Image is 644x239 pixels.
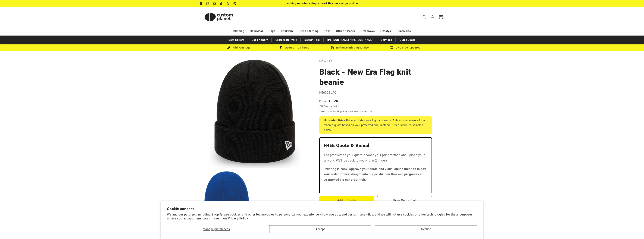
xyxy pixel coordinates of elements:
[325,37,375,43] a: [PERSON_NAME] / [PERSON_NAME]
[390,46,394,49] img: Order updates
[228,217,248,220] a: Privacy Policy
[324,186,428,189] iframe: Customer reviews powered by Trustpilot
[303,37,322,43] a: Design Tool
[227,37,246,43] a: Best Sellers
[331,46,334,49] img: In-house printing
[281,28,294,34] a: Drinkware
[324,143,428,149] h2: FREE Quote & Visual
[203,227,230,231] span: Manage preferences
[167,213,477,221] p: We and our partners, including Shopify, use cookies and other technologies to personalize your ex...
[420,13,429,21] summary: Search
[319,116,432,134] div: Price excludes your logo and setup. Submit your artwork for a tailored quote based on your prefer...
[380,28,392,34] a: Lifestyle
[378,45,433,50] div: Live order updates
[337,110,347,113] a: Shipping
[375,225,477,233] button: Decline
[324,167,427,182] strong: Ordering is easy. Approve your quote and visual online then tap to pay. Your order moves straight...
[319,99,338,103] strong: £10.25
[200,58,310,235] media-gallery: Gallery Viewer
[250,28,263,34] a: Headwear
[398,37,417,43] a: Quick Quote
[279,46,283,49] img: Order Updates Icon
[200,9,237,26] img: Custom Planet
[322,45,378,50] div: In-house printing service
[211,45,267,50] div: Add your logo
[269,225,371,233] button: Accept
[267,45,322,50] div: Quotes in 24 hours
[319,104,339,108] span: £8.54 ex VAT
[319,58,432,64] p: New Era
[286,2,354,5] span: Looking to order a single item? Use our design tool
[274,37,299,43] a: Express Delivery
[319,196,374,205] button: Add to Quote
[319,110,432,113] div: Taxes included. calculated at checkout.
[324,153,428,163] p: Add products to your quote, choose your print method and upload your artwork. We'll be back to yo...
[167,225,265,233] button: Manage preferences
[361,28,375,34] a: Giveaways
[300,28,319,34] a: Pens & Writing
[167,207,477,211] h2: Cookie consent
[379,37,394,43] a: Services
[324,119,346,122] strong: Unprinted Price:
[250,37,270,43] a: Eco Friendly
[324,28,330,34] a: Tech
[319,100,326,103] span: From
[319,67,432,87] h1: Black - New Era Flag knit beanie
[269,28,275,34] a: Bags
[198,7,239,27] a: Custom Planet
[227,46,231,49] img: Brush Icon
[397,28,411,34] a: Umbrellas
[319,91,336,94] span: NE002BLAC
[377,196,432,205] button: Show Quote Cart
[233,28,244,34] a: Clothing
[625,221,644,239] iframe: Chat Widget
[336,28,355,34] a: Office & Paper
